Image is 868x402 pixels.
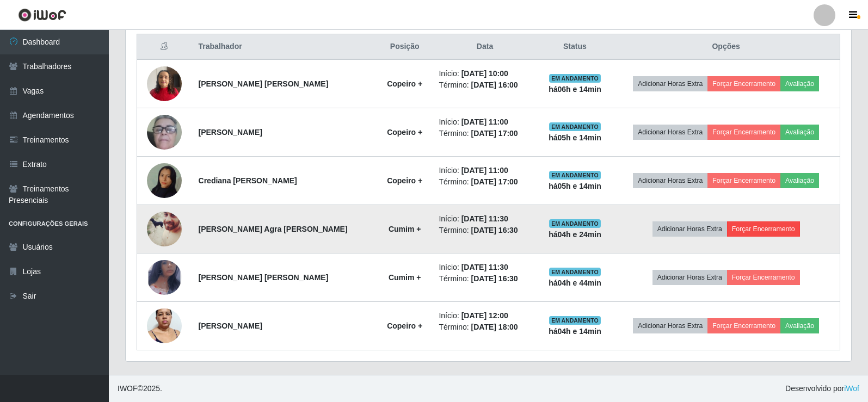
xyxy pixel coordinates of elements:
button: Forçar Encerramento [707,318,780,333]
time: [DATE] 12:00 [461,311,508,320]
span: IWOF [118,384,138,393]
strong: Crediana [PERSON_NAME] [199,176,297,185]
button: Forçar Encerramento [727,221,800,237]
li: Término: [439,321,531,333]
button: Avaliação [780,318,819,333]
button: Adicionar Horas Extra [633,318,707,333]
span: EM ANDAMENTO [549,268,601,276]
time: [DATE] 16:30 [471,226,518,234]
button: Avaliação [780,125,819,140]
strong: [PERSON_NAME] [PERSON_NAME] [199,79,329,88]
time: [DATE] 16:00 [471,81,518,89]
li: Início: [439,116,531,128]
li: Término: [439,273,531,285]
button: Avaliação [780,76,819,91]
strong: Cumim + [389,273,421,282]
button: Adicionar Horas Extra [652,270,727,285]
li: Término: [439,79,531,91]
time: [DATE] 11:30 [461,214,508,223]
strong: há 05 h e 14 min [549,133,601,142]
img: 1680531528548.jpeg [147,207,182,251]
a: iWof [844,384,859,393]
span: EM ANDAMENTO [549,74,601,83]
strong: [PERSON_NAME] [199,128,262,137]
th: Posição [377,34,433,60]
button: Forçar Encerramento [707,173,780,188]
li: Término: [439,176,531,188]
th: Opções [612,34,840,60]
strong: Copeiro + [387,321,422,330]
li: Término: [439,225,531,236]
strong: [PERSON_NAME] Agra [PERSON_NAME] [199,225,348,233]
time: [DATE] 17:00 [471,129,518,138]
time: [DATE] 18:00 [471,323,518,331]
time: [DATE] 11:00 [461,117,508,126]
th: Data [432,34,537,60]
strong: há 06 h e 14 min [549,85,601,94]
strong: há 04 h e 14 min [549,327,601,336]
img: 1748046228717.jpeg [147,249,182,306]
button: Forçar Encerramento [707,125,780,140]
img: 1737135977494.jpeg [147,60,182,107]
time: [DATE] 11:00 [461,166,508,175]
span: Desenvolvido por [785,383,859,394]
strong: Copeiro + [387,176,422,185]
button: Adicionar Horas Extra [633,125,707,140]
time: [DATE] 16:30 [471,274,518,283]
img: 1755289367859.jpeg [147,150,182,212]
button: Adicionar Horas Extra [633,76,707,91]
li: Início: [439,310,531,321]
strong: Copeiro + [387,128,422,137]
strong: Cumim + [389,225,421,233]
strong: [PERSON_NAME] [199,321,262,330]
button: Forçar Encerramento [727,270,800,285]
th: Status [538,34,613,60]
span: EM ANDAMENTO [549,316,601,325]
span: EM ANDAMENTO [549,219,601,228]
strong: há 04 h e 44 min [549,279,601,287]
strong: [PERSON_NAME] [PERSON_NAME] [199,273,329,282]
li: Início: [439,213,531,225]
th: Trabalhador [192,34,377,60]
img: CoreUI Logo [18,8,66,22]
li: Início: [439,68,531,79]
span: EM ANDAMENTO [549,122,601,131]
li: Início: [439,165,531,176]
img: 1705182808004.jpeg [147,96,182,168]
strong: há 04 h e 24 min [549,230,601,239]
li: Término: [439,128,531,139]
span: © 2025 . [118,383,162,394]
button: Adicionar Horas Extra [652,221,727,237]
time: [DATE] 11:30 [461,263,508,271]
strong: Copeiro + [387,79,422,88]
time: [DATE] 10:00 [461,69,508,78]
strong: há 05 h e 14 min [549,182,601,190]
span: EM ANDAMENTO [549,171,601,180]
img: 1701877774523.jpeg [147,302,182,349]
button: Avaliação [780,173,819,188]
button: Adicionar Horas Extra [633,173,707,188]
button: Forçar Encerramento [707,76,780,91]
li: Início: [439,262,531,273]
time: [DATE] 17:00 [471,177,518,186]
